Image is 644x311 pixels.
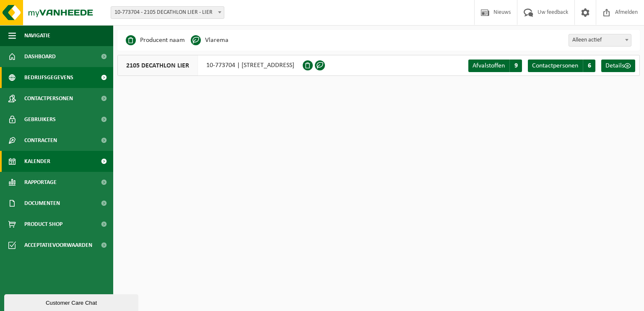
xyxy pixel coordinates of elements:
[191,34,229,47] li: Vlarema
[569,34,631,47] span: Alleen actief
[111,7,224,18] span: 10-773704 - 2105 DECATHLON LIER - LIER
[569,34,631,46] span: Alleen actief
[4,293,140,311] iframe: chat widget
[117,55,303,76] div: 10-773704 | [STREET_ADDRESS]
[24,193,60,214] span: Documenten
[24,151,50,172] span: Kalender
[24,109,56,130] span: Gebruikers
[532,62,578,69] span: Contactpersonen
[24,214,62,235] span: Product Shop
[24,25,50,46] span: Navigatie
[601,60,635,72] a: Details
[118,55,198,75] span: 2105 DECATHLON LIER
[509,60,522,72] span: 9
[111,6,224,19] span: 10-773704 - 2105 DECATHLON LIER - LIER
[24,67,73,88] span: Bedrijfsgegevens
[605,62,624,69] span: Details
[24,88,73,109] span: Contactpersonen
[24,46,56,67] span: Dashboard
[24,172,57,193] span: Rapportage
[583,60,595,72] span: 6
[528,60,595,72] a: Contactpersonen 6
[468,60,522,72] a: Afvalstoffen 9
[24,235,92,256] span: Acceptatievoorwaarden
[473,62,505,69] span: Afvalstoffen
[126,34,185,47] li: Producent naam
[24,130,57,151] span: Contracten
